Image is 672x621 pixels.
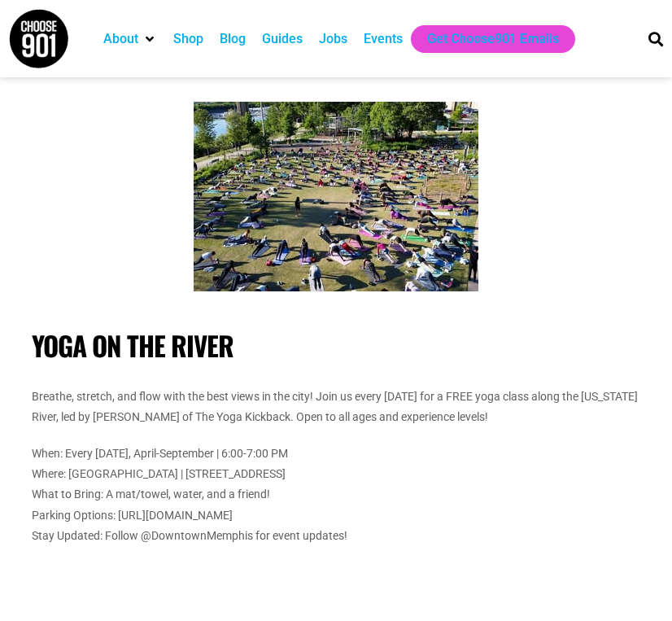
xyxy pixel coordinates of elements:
a: About [103,29,138,49]
nav: Main nav [95,25,626,53]
p: Breathe, stretch, and flow with the best views in the city! Join us every [DATE] for a FREE yoga ... [32,387,640,427]
a: Get Choose901 Emails [427,29,559,49]
a: Blog [220,29,246,49]
h1: Yoga on the River [32,330,640,362]
a: Jobs [319,29,347,49]
a: Events [364,29,403,49]
div: About [95,25,165,53]
a: Shop [173,29,203,49]
img: A large group of people practice yoga on mats spread out across a grassy park area under daylight... [194,102,478,291]
p: When: Every [DATE], April-September | 6:00-7:00 PM Where: [GEOGRAPHIC_DATA] | [STREET_ADDRESS] Wh... [32,444,640,546]
div: Search [642,25,669,52]
a: Guides [262,29,303,49]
